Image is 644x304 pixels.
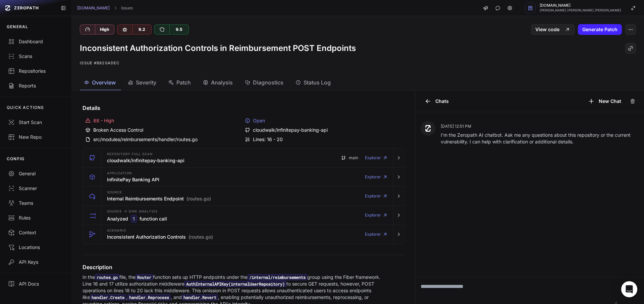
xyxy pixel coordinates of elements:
[8,229,63,236] div: Context
[8,244,63,251] div: Locations
[107,195,211,202] h3: Internal Reimbursements Endpoint
[7,105,44,110] p: QUICK ACTIONS
[365,189,388,203] a: Explorer
[107,153,152,156] span: Repository Full scan
[8,185,63,192] div: Scanner
[421,96,453,107] button: Chats
[8,82,63,89] div: Reports
[621,281,637,297] div: Open Intercom Messenger
[107,229,126,232] span: Scenario
[107,215,167,223] h3: Analyzed function call
[365,228,388,241] a: Explorer
[365,151,388,165] a: Explorer
[107,172,132,175] span: Application
[253,78,283,86] span: Diagnostics
[90,294,126,300] code: handler.Create
[182,294,218,300] code: handler.Revert
[189,234,213,240] span: (routes.go)
[132,25,151,34] div: 9.2
[113,6,118,10] svg: chevron right,
[211,78,233,86] span: Analysis
[107,234,213,240] h3: Inconsistent Authorization Controls
[136,78,156,86] span: Severity
[8,200,63,206] div: Teams
[85,136,242,143] div: src/modules/reimbursements/handler/routes.go
[85,127,242,133] div: Broken Access Control
[540,9,621,12] span: [PERSON_NAME] [PERSON_NAME] [PERSON_NAME]
[8,38,63,45] div: Dashboard
[584,96,625,107] button: New Chat
[245,136,401,143] div: Lines: 16 - 20
[8,134,63,140] div: New Repo
[83,263,404,271] h4: Description
[531,24,575,35] a: View code
[7,24,28,29] p: GENERAL
[578,24,622,35] button: Generate Patch
[425,125,431,132] img: Zeropath AI
[349,155,358,161] span: main
[169,25,189,34] div: 9.5
[365,170,388,184] a: Explorer
[8,281,63,287] div: API Docs
[365,208,388,222] a: Explorer
[127,294,171,300] code: handler.Reprocess
[123,208,127,214] span: ->
[441,124,639,129] p: [DATE] 12:51 PM
[3,3,55,13] a: ZEROPATH
[184,281,286,287] code: AuthInternalAPIKey(internalUserRepository)
[121,5,133,11] a: Issues
[304,78,331,86] span: Status Log
[8,53,63,60] div: Scans
[441,132,639,145] p: I'm the Zeropath AI chatbot. Ask me any questions about this repository or the current vulnerabil...
[14,5,39,11] span: ZEROPATH
[245,117,401,124] div: Open
[80,59,636,67] p: Issue #b820adec
[80,43,356,54] h1: Inconsistent Authorization Controls in Reimbursement POST Endpoints
[8,68,63,74] div: Repositories
[77,5,133,11] nav: breadcrumb
[83,104,404,112] h4: Details
[8,170,63,177] div: General
[83,187,404,205] button: Source Internal Reimbursements Endpoint (routes.go) Explorer
[85,117,242,124] div: 88 - High
[107,191,122,194] span: Source
[95,25,114,34] div: High
[540,4,621,7] span: [DOMAIN_NAME]
[136,274,153,280] code: Router
[77,5,110,11] a: [DOMAIN_NAME]
[248,274,307,280] code: /internal/reimbursements
[7,156,24,162] p: CONFIG
[131,215,137,223] code: 1
[83,148,404,167] button: Repository Full scan cloudwalk/infinitepay-banking-api main Explorer
[186,195,211,202] span: (routes.go)
[8,215,63,221] div: Rules
[8,259,63,265] div: API Keys
[107,208,157,214] span: Source Sink Analysis
[107,157,184,164] h3: cloudwalk/infinitepay-banking-api
[245,127,401,133] div: cloudwalk/infinitepay-banking-api
[107,176,159,183] h3: InfinitePay Banking API
[92,78,116,86] span: Overview
[95,274,119,280] code: routes.go
[83,206,404,225] button: Source -> Sink Analysis Analyzed 1 function call Explorer
[83,168,404,186] button: Application InfinitePay Banking API Explorer
[176,78,191,86] span: Patch
[83,225,404,244] button: Scenario Inconsistent Authorization Controls (routes.go) Explorer
[8,119,63,126] div: Start Scan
